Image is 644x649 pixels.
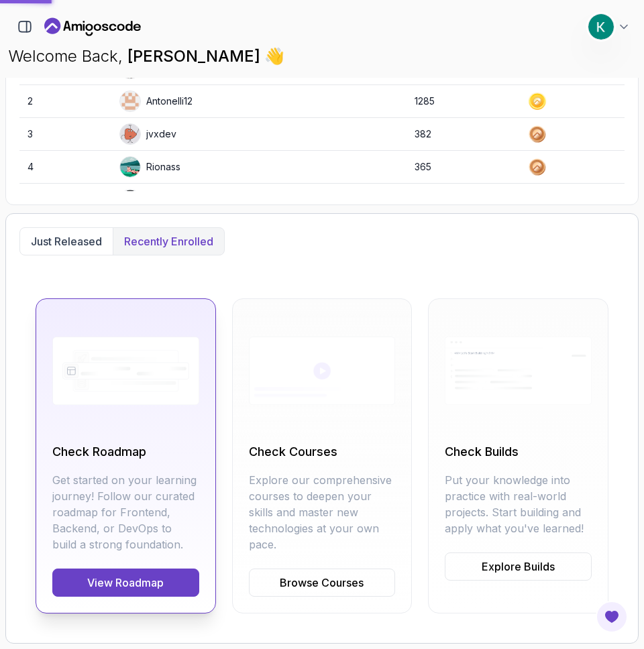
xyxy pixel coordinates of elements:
[588,13,631,40] button: user profile image
[19,184,111,217] td: 5
[120,124,140,144] img: default monster avatar
[407,151,520,184] td: 365
[249,315,396,426] img: empty-state
[407,118,520,151] td: 382
[445,552,592,581] a: Explore Builds
[120,91,140,111] img: user profile image
[119,156,180,178] div: Rionass
[445,315,592,426] img: empty-state
[119,189,217,211] div: loftyeagle5a591
[119,91,193,112] div: Antonelli12
[596,601,628,633] button: Open Feedback Button
[445,442,592,461] h2: Check Builds
[120,190,140,210] img: user profile image
[113,228,224,255] button: Recently enrolled
[264,46,284,67] span: 👋
[249,442,396,461] h2: Check Courses
[249,569,396,597] a: Browse Courses
[124,233,213,249] p: Recently enrolled
[44,16,141,38] a: Landing page
[19,151,111,184] td: 4
[119,123,176,145] div: jvxdev
[52,315,199,426] img: empty-state
[445,472,592,536] p: Put your knowledge into practice with real-world projects. Start building and apply what you've l...
[407,184,520,217] td: 263
[249,472,396,552] p: Explore our comprehensive courses to deepen your skills and master new technologies at your own p...
[31,233,102,249] p: Just released
[19,118,111,151] td: 3
[20,228,113,255] button: Just released
[8,46,636,67] p: Welcome Back,
[127,46,264,66] span: [PERSON_NAME]
[19,85,111,118] td: 2
[52,472,199,552] p: Get started on your learning journey! Follow our curated roadmap for Frontend, Backend, or DevOps...
[52,569,199,597] a: View Roadmap
[407,85,520,118] td: 1285
[52,442,199,461] h2: Check Roadmap
[120,157,140,177] img: user profile image
[588,14,614,40] img: user profile image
